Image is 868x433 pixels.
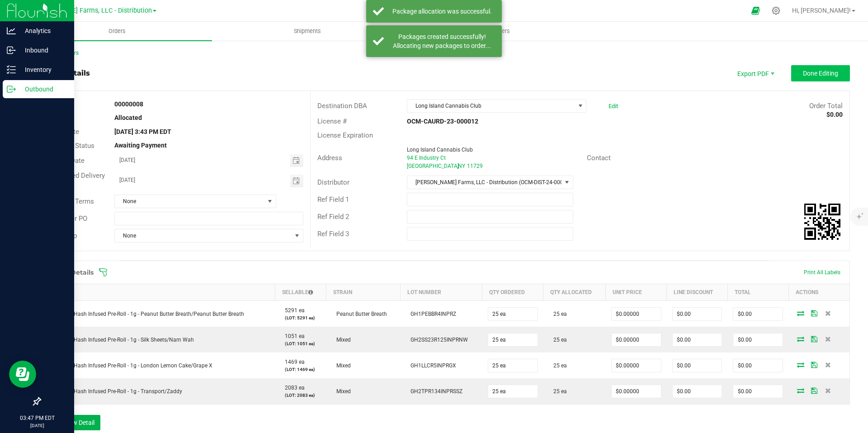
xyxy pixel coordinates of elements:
strong: OCM-CAURD-23-000012 [407,118,478,125]
inline-svg: Inventory [7,65,16,74]
span: [PERSON_NAME] Farms, LLC - Distribution (OCM-DIST-24-000031) [407,176,561,189]
span: [GEOGRAPHIC_DATA] [407,163,459,169]
span: [PERSON_NAME] Farms, LLC - Distribution [28,7,152,14]
span: Delete Order Detail [821,388,835,393]
div: Package allocation was successful. [389,7,495,16]
span: Delete Order Detail [821,310,835,316]
input: 0 [612,308,661,320]
p: (LOT: 2083 ea) [280,392,321,399]
span: License Expiration [317,131,373,139]
span: 25 ea [549,311,567,317]
th: Total [727,284,788,301]
div: Manage settings [770,6,782,15]
th: Qty Allocated [543,284,606,301]
span: Ref Field 1 [317,195,349,204]
li: Export PDF [728,65,782,81]
span: NY [458,163,465,169]
th: Line Discount [667,284,728,301]
span: 25 ea [549,337,567,343]
p: Outbound [16,84,70,95]
inline-svg: Analytics [7,26,16,35]
span: Onesies - Hash Infused Pre-Roll - 1g - Peanut Butter Breath/Peanut Butter Breath [46,311,244,317]
span: 2083 ea [280,385,305,391]
input: 0 [488,333,538,346]
th: Item [41,284,275,301]
span: Toggle calendar [290,154,303,167]
span: Hi, [PERSON_NAME]! [792,7,851,14]
input: 0 [488,385,538,398]
div: Packages created successfully! Allocating new packages to order... [389,32,495,50]
span: Save Order Detail [807,388,821,393]
input: 0 [612,359,661,372]
a: Edit [609,103,618,109]
input: 0 [488,308,538,320]
span: Onesies - Hash Infused Pre-Roll - 1g - London Lemon Cake/Grape X [46,362,212,369]
span: Mixed [332,388,351,395]
span: 25 ea [549,388,567,395]
span: 11729 [467,163,483,169]
a: Shipments [212,22,402,41]
th: Sellable [275,284,326,301]
inline-svg: Inbound [7,46,16,55]
th: Actions [788,284,849,301]
span: Delete Order Detail [821,362,835,367]
input: 0 [673,359,722,372]
span: Open Ecommerce Menu [745,2,766,19]
span: 1051 ea [280,333,305,339]
span: Save Order Detail [807,362,821,367]
p: (LOT: 1051 ea) [280,340,321,347]
span: Onesies - Hash Infused Pre-Roll - 1g - Transport/Zaddy [46,388,182,395]
strong: $0.00 [826,111,843,118]
input: 0 [612,385,661,398]
span: License # [317,117,347,125]
span: Done Editing [803,70,838,77]
a: Orders [22,22,212,41]
input: 0 [673,385,722,398]
span: Ref Field 3 [317,230,349,238]
th: Qty Ordered [482,284,543,301]
span: Address [317,154,342,162]
span: Mixed [332,337,351,343]
span: 1469 ea [280,359,305,365]
span: Long Island Cannabis Club [407,100,575,112]
span: Toggle calendar [290,175,303,187]
inline-svg: Outbound [7,85,16,94]
p: Inventory [16,64,70,75]
input: 0 [733,333,783,346]
input: 0 [733,359,783,372]
span: Delete Order Detail [821,336,835,342]
th: Unit Price [606,284,667,301]
span: 5291 ea [280,307,305,314]
span: Destination DBA [317,102,367,110]
span: None [115,229,291,242]
span: Contact [587,154,611,162]
span: GH1PEBBR4INPRZ [406,311,456,317]
img: Scan me! [804,204,840,240]
span: 94 E Industry Ct [407,155,446,161]
span: Order Total [809,102,843,110]
input: 0 [673,308,722,320]
input: 0 [488,359,538,372]
span: GH2TPR134INPRSSZ [406,388,462,395]
span: Onesies - Hash Infused Pre-Roll - 1g - Silk Sheets/Nam Wah [46,337,194,343]
span: Ref Field 2 [317,213,349,221]
p: Inbound [16,45,70,56]
span: None [115,195,264,208]
span: Save Order Detail [807,310,821,316]
span: GH1LLCR5INPRGX [406,362,456,369]
p: [DATE] [4,422,70,429]
span: Long Island Cannabis Club [407,147,473,153]
span: Save Order Detail [807,336,821,342]
input: 0 [673,333,722,346]
input: 0 [612,333,661,346]
span: 25 ea [549,362,567,369]
th: Strain [326,284,401,301]
p: 03:47 PM EDT [4,414,70,422]
span: Mixed [332,362,351,369]
strong: Awaiting Payment [114,142,167,149]
p: (LOT: 5291 ea) [280,314,321,321]
strong: [DATE] 3:43 PM EDT [114,128,171,135]
span: Orders [96,27,138,35]
span: Distributor [317,178,349,186]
